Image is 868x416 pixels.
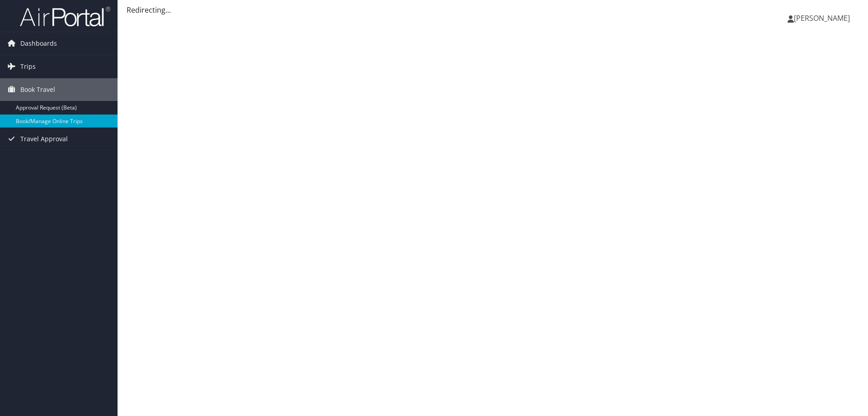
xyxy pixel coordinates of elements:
[794,13,850,23] span: [PERSON_NAME]
[788,5,859,32] a: [PERSON_NAME]
[20,32,57,55] span: Dashboards
[20,6,110,27] img: airportal-logo.png
[20,78,55,101] span: Book Travel
[20,128,68,150] span: Travel Approval
[20,55,36,78] span: Trips
[127,5,859,15] div: Redirecting...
